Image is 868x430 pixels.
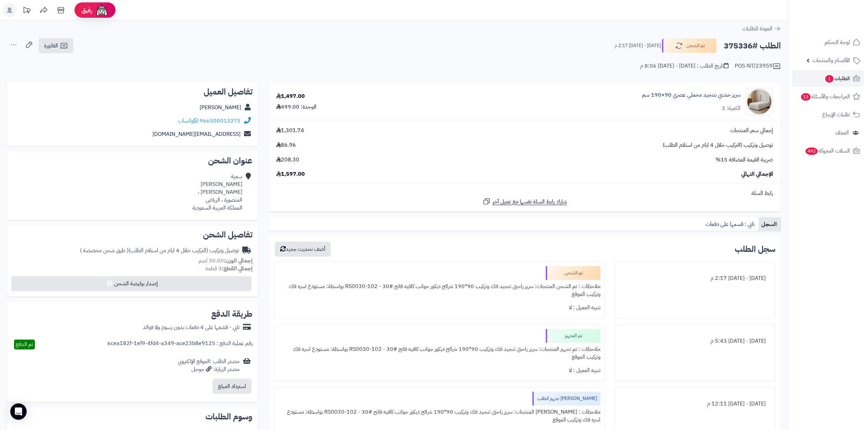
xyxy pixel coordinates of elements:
[703,217,759,231] a: تابي : قسمها على دفعات
[200,117,241,125] a: 966500013275
[200,103,241,112] a: [PERSON_NAME]
[199,257,253,265] small: 30.00 كجم
[12,157,253,165] h2: عنوان الشحن
[192,173,242,212] div: سمية [PERSON_NAME] [PERSON_NAME] ، المنصورة ، الرياض المملكة العربية السعودية
[205,264,253,273] small: 3 قطعة
[822,5,862,19] img: logo-2.png
[276,170,305,178] span: 1,597.00
[619,272,771,285] div: [DATE] - [DATE] 2:17 م
[276,156,299,164] span: 208.30
[107,340,253,349] div: رقم عملية الدفع : 6cea182f-1ef9-4fd4-a349-ace23b8e9125
[546,266,600,280] div: تم الشحن
[278,405,600,427] div: ملاحظات : [PERSON_NAME] المنتجات: سرير راحتى تنجيد فك وتركيب 90*190 شرائح ديكور جوانب كافيه فاتح ...
[276,141,296,149] span: 86.96
[822,110,850,119] span: طلبات الإرجاع
[724,39,781,53] h2: الطلب #375336
[792,143,864,159] a: السلات المتروكة492
[222,264,253,273] strong: إجمالي القطع:
[483,197,567,206] a: شارك رابط السلة نفسها مع عميل آخر
[532,392,600,405] div: [PERSON_NAME] تجهيز الطلب
[18,3,35,19] a: تحديثات المنصة
[492,198,567,206] span: شارك رابط السلة نفسها مع عميل آخر
[812,56,850,65] span: الأقسام والمنتجات
[276,92,305,100] div: 1,497.00
[16,340,33,348] span: تم الدفع
[730,127,773,134] span: إجمالي سعر المنتجات
[95,3,109,17] img: ai-face.png
[792,125,864,141] a: العملاء
[836,128,849,138] span: العملاء
[12,413,253,421] h2: وسوم الطلبات
[735,245,775,253] h3: سجل الطلب
[224,257,253,265] strong: إجمالي الوزن:
[152,130,241,138] a: [EMAIL_ADDRESS][DOMAIN_NAME]
[800,92,850,101] span: المراجعات والأسئلة
[276,103,316,111] div: الوحدة: 499.00
[741,170,773,178] span: الإجمالي النهائي
[716,156,773,164] span: ضريبة القيمة المضافة 15%
[271,189,778,197] div: رابط السلة
[663,141,773,149] span: توصيل وتركيب (التركيب خلال 4 ايام من استلام الطلب)
[642,91,741,99] a: سرير خشبي بتنجيد مخملي عصري 90×190 سم
[792,106,864,123] a: طلبات الإرجاع
[276,127,304,134] span: 1,301.74
[662,39,717,53] button: تم الشحن
[614,42,661,49] small: [DATE] - [DATE] 2:17 م
[759,217,781,231] a: السجل
[178,117,198,125] a: واتساب
[825,74,850,83] span: الطلبات
[792,34,864,51] a: لوحة التحكم
[211,310,253,318] h2: طريقة الدفع
[275,242,331,257] button: أضف تحديث جديد
[735,62,781,70] div: POS-NT/23959
[742,25,772,33] span: العودة للطلبات
[11,276,252,291] button: إصدار بوليصة الشحن
[12,231,253,239] h2: تفاصيل الشحن
[81,6,92,14] span: رفيق
[805,146,850,156] span: السلات المتروكة
[39,38,73,53] a: الفاتورة
[792,88,864,105] a: المراجعات والأسئلة13
[44,42,58,50] span: الفاتورة
[278,343,600,364] div: ملاحظات : تم تجهيز المنتجات: سرير راحتى تنجيد فك وتركيب 90*190 شرائح ديكور جوانب كافيه فاتح #30 -...
[278,280,600,301] div: ملاحظات : تم الشحن المنتجات: سرير راحتى تنجيد فك وتركيب 90*190 شرائح ديكور جوانب كافيه فاتح #30 -...
[805,147,818,155] span: 492
[178,358,240,373] div: مصدر الطلب :الموقع الإلكتروني
[825,38,850,47] span: لوحة التحكم
[12,88,253,96] h2: تفاصيل العميل
[640,62,729,70] div: تاريخ الطلب : [DATE] - [DATE] 8:06 م
[746,88,773,115] img: 1756282711-1-90x90.jpg
[722,104,741,112] div: الكمية: 3
[143,324,240,331] div: تابي - قسّمها على 4 دفعات بدون رسوم ولا فوائد
[178,365,240,373] div: مصدر الزيارة: جوجل
[278,364,600,377] div: تنبيه العميل : لا
[546,329,600,343] div: تم التجهيز
[801,93,811,101] span: 13
[792,70,864,87] a: الطلبات1
[742,25,781,33] a: العودة للطلبات
[80,246,128,255] span: ( طرق شحن مخصصة )
[213,379,252,394] button: استرداد المبلغ
[825,75,833,83] span: 1
[278,301,600,314] div: تنبيه العميل : لا
[619,334,771,348] div: [DATE] - [DATE] 5:43 م
[10,403,27,420] div: Open Intercom Messenger
[80,247,239,255] div: توصيل وتركيب (التركيب خلال 4 ايام من استلام الطلب)
[619,397,771,411] div: [DATE] - [DATE] 12:11 م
